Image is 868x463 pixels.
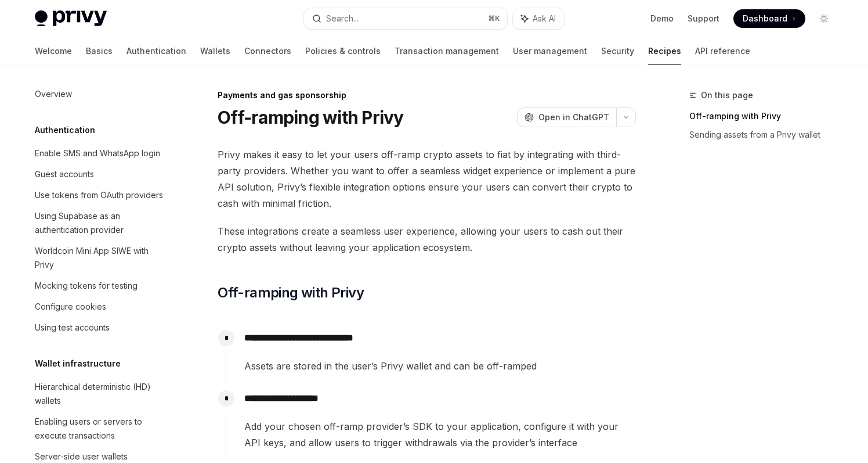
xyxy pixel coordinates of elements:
[326,12,359,26] div: Search...
[513,37,587,65] a: User management
[26,296,174,317] a: Configure cookies
[35,87,72,101] div: Overview
[601,37,634,65] a: Security
[200,37,230,65] a: Wallets
[26,185,174,206] a: Use tokens from OAuth providers
[26,241,174,275] a: Worldcoin Mini App SIWE with Privy
[35,37,72,65] a: Welcome
[701,88,753,102] span: On this page
[86,37,113,65] a: Basics
[218,107,404,128] h1: Off-ramping with Privy
[244,37,291,65] a: Connectors
[35,188,163,202] div: Use tokens from OAuth providers
[35,146,160,160] div: Enable SMS and WhatsApp login
[513,8,564,29] button: Ask AI
[395,37,499,65] a: Transaction management
[218,89,636,101] div: Payments and gas sponsorship
[650,13,674,24] a: Demo
[688,13,719,24] a: Support
[35,279,138,293] div: Mocking tokens for testing
[648,37,681,65] a: Recipes
[35,321,110,335] div: Using test accounts
[35,10,107,27] img: light logo
[126,37,186,65] a: Authentication
[743,13,787,24] span: Dashboard
[538,112,609,123] span: Open in ChatGPT
[35,415,167,443] div: Enabling users or servers to execute transactions
[815,9,833,28] button: Toggle dark mode
[218,146,636,211] span: Privy makes it easy to let your users off-ramp crypto assets to fiat by integrating with third-pa...
[26,143,174,164] a: Enable SMS and WhatsApp login
[304,8,507,29] button: Search...⌘K
[26,376,174,411] a: Hierarchical deterministic (HD) wallets
[26,317,174,338] a: Using test accounts
[689,125,842,144] a: Sending assets from a Privy wallet
[26,206,174,241] a: Using Supabase as an authentication provider
[35,357,121,371] h5: Wallet infrastructure
[689,107,842,125] a: Off-ramping with Privy
[517,107,616,127] button: Open in ChatGPT
[218,223,636,256] span: These integrations create a seamless user experience, allowing your users to cash out their crypt...
[26,275,174,296] a: Mocking tokens for testing
[35,380,167,408] div: Hierarchical deterministic (HD) wallets
[488,14,500,23] span: ⌘ K
[35,167,94,181] div: Guest accounts
[35,209,167,237] div: Using Supabase as an authentication provider
[26,411,174,446] a: Enabling users or servers to execute transactions
[695,37,750,65] a: API reference
[26,164,174,185] a: Guest accounts
[218,283,364,302] span: Off-ramping with Privy
[244,418,635,451] span: Add your chosen off-ramp provider’s SDK to your application, configure it with your API keys, and...
[305,37,381,65] a: Policies & controls
[35,300,106,314] div: Configure cookies
[533,13,556,24] span: Ask AI
[733,9,805,28] a: Dashboard
[35,244,167,272] div: Worldcoin Mini App SIWE with Privy
[35,123,95,137] h5: Authentication
[26,84,174,105] a: Overview
[244,358,635,374] span: Assets are stored in the user’s Privy wallet and can be off-ramped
